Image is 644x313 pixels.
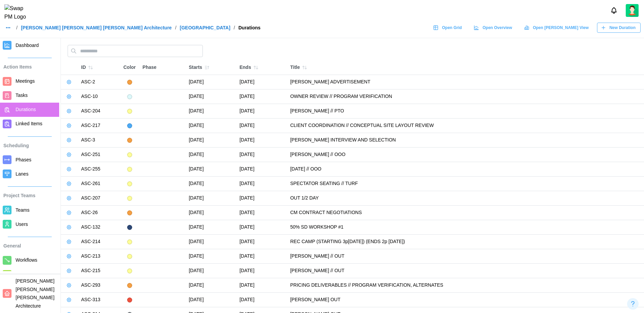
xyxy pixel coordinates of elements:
td: [DATE] [236,148,287,162]
td: ASC-2 [78,75,120,89]
td: [DATE] [236,220,287,235]
td: [DATE] [185,249,236,264]
td: [DATE] [185,206,236,220]
td: ASC-213 [78,249,120,264]
td: ASC-261 [78,177,120,191]
div: / [16,25,18,30]
td: [DATE] [236,75,287,89]
td: [DATE] [236,235,287,249]
button: Notifications [608,5,620,16]
td: [DATE] [185,119,236,133]
td: ASC-251 [78,148,120,162]
td: [DATE] [236,162,287,177]
td: [DATE] [185,89,236,104]
div: Title [290,63,641,72]
span: Phases [16,157,31,162]
div: ID [81,63,117,72]
td: [DATE] [185,235,236,249]
a: Open Overview [470,23,517,33]
div: Phase [143,64,182,71]
td: [DATE] [185,104,236,119]
div: Color [123,64,136,71]
td: ASC-255 [78,162,120,177]
td: [PERSON_NAME] // OUT [287,249,644,264]
td: SPECTATOR SEATING // TURF [287,177,644,191]
td: [DATE] [236,177,287,191]
span: Open [PERSON_NAME] View [533,23,589,32]
span: Dashboard [16,43,39,48]
td: ASC-217 [78,119,120,133]
td: [DATE] // OOO [287,162,644,177]
td: [PERSON_NAME] // OUT [287,264,644,278]
td: ASC-3 [78,133,120,148]
td: [DATE] [185,75,236,89]
td: OWNER REVIEW // PROGRAM VERIFICATION [287,89,644,104]
td: [DATE] [185,220,236,235]
td: ASC-132 [78,220,120,235]
td: [PERSON_NAME] // OOO [287,148,644,162]
a: Zulqarnain Khalil [626,4,639,17]
td: [DATE] [236,191,287,206]
td: ASC-10 [78,89,120,104]
td: [DATE] [185,191,236,206]
span: Workflows [16,257,37,263]
td: [DATE] [236,249,287,264]
span: Meetings [16,78,35,84]
a: Open Grid [430,23,467,33]
button: New Duration [597,23,641,33]
td: CLIENT COORDINATION // CONCEPTUAL SITE LAYOUT REVIEW [287,119,644,133]
span: Durations [16,107,36,112]
td: ASC-293 [78,278,120,293]
a: [PERSON_NAME] [PERSON_NAME] [PERSON_NAME] Architecture [21,25,172,30]
td: [DATE] [236,104,287,119]
td: [DATE] [185,177,236,191]
div: / [175,25,176,30]
td: [DATE] [185,162,236,177]
td: [DATE] [185,148,236,162]
td: 50% SD WORKSHOP #1 [287,220,644,235]
td: [PERSON_NAME] // PTO [287,104,644,119]
td: [DATE] [185,278,236,293]
span: Lanes [16,171,28,177]
td: [DATE] [236,293,287,307]
td: [DATE] [236,133,287,148]
span: Open Overview [482,23,512,32]
td: [PERSON_NAME] ADVERTISEMENT [287,75,644,89]
span: Users [16,221,28,227]
td: [DATE] [236,89,287,104]
td: ASC-207 [78,191,120,206]
td: [DATE] [236,278,287,293]
span: Teams [16,207,29,213]
td: [PERSON_NAME] OUT [287,293,644,307]
div: Ends [239,63,283,72]
span: New Duration [610,23,636,32]
td: [DATE] [185,293,236,307]
td: OUT 1/2 DAY [287,191,644,206]
td: [PERSON_NAME] INTERVIEW AND SELECTION [287,133,644,148]
img: 2Q== [626,4,639,17]
span: Open Grid [442,23,462,32]
td: PRICING DELIVERABLES // PROGRAM VERIFICATION, ALTERNATES [287,278,644,293]
td: ASC-313 [78,293,120,307]
span: [PERSON_NAME] [PERSON_NAME] [PERSON_NAME] Architecture [16,278,54,309]
img: Swap PM Logo [4,4,32,21]
td: [DATE] [185,133,236,148]
span: Tasks [16,93,28,98]
td: ASC-26 [78,206,120,220]
td: ASC-214 [78,235,120,249]
td: ASC-204 [78,104,120,119]
div: / [234,25,235,30]
td: [DATE] [236,206,287,220]
a: [GEOGRAPHIC_DATA] [180,25,231,30]
td: CM CONTRACT NEGOTIATIONS [287,206,644,220]
span: Linked Items [16,121,42,126]
a: Open [PERSON_NAME] View [521,23,594,33]
td: [DATE] [236,119,287,133]
td: [DATE] [236,264,287,278]
td: [DATE] [185,264,236,278]
td: REC CAMP (STARTING 3p[DATE]) (ENDS 2p [DATE]) [287,235,644,249]
td: ASC-215 [78,264,120,278]
div: Starts [189,63,233,72]
div: Durations [238,25,260,30]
